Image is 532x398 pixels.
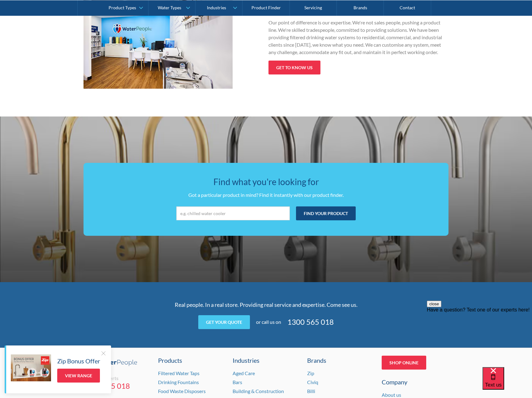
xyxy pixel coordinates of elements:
p: Real people. In a real store. Providing real service and expertise. Come see us. [145,301,387,309]
h3: Find what you're looking for [96,175,436,188]
a: Billi [307,388,315,394]
a: Food Waste Disposers [158,388,206,394]
a: Aged Care [233,370,255,376]
a: View Range [57,369,100,383]
iframe: podium webchat widget bubble [483,367,532,398]
a: Shop Online [382,356,426,370]
a: Civiq [307,379,318,385]
p: Got a particular product in mind? Find it instantly with our product finder. [96,191,436,199]
input: Find your product [296,206,356,220]
div: Product Types [109,5,136,10]
a: Drinking Fountains [158,379,199,385]
a: Filtered Water Taps [158,370,199,376]
div: Industries [207,5,226,10]
div: or call us on [256,318,281,326]
div: Brands [307,356,374,365]
a: 1300 565 018 [287,316,334,328]
a: Get to know us [268,61,320,74]
a: Industries [233,356,299,365]
a: Bars [233,379,242,385]
a: Get your quote [198,315,250,329]
p: Our point of difference is our expertise. We're not sales people, pushing a product line. We're s... [268,19,448,56]
a: Building & Construction [233,388,284,394]
div: Call the experts [84,375,150,381]
img: Zip Bonus Offer [11,354,51,381]
a: Zip [307,370,314,376]
div: Company [382,377,448,387]
h5: Zip Bonus Offer [57,356,100,366]
div: Water Types [158,5,181,10]
iframe: podium webchat widget prompt [427,301,532,375]
a: 1300 565 018 [84,381,150,391]
input: e.g. chilled water cooler [176,206,290,220]
a: Products [158,356,225,365]
a: About us [382,392,401,398]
